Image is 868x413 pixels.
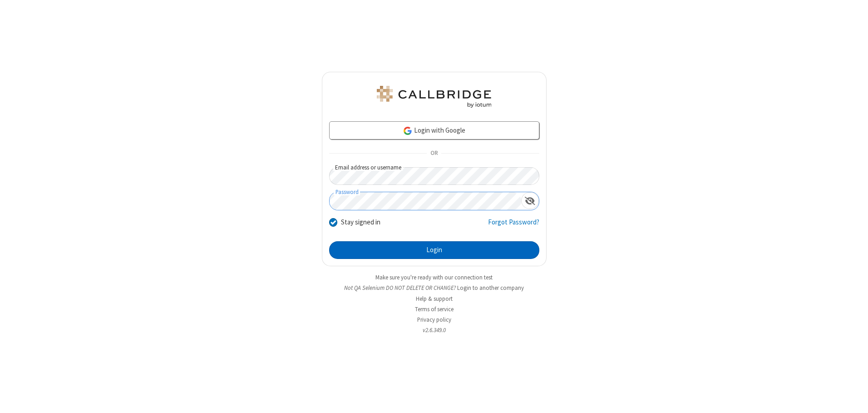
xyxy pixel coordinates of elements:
li: v2.6.349.0 [322,326,547,334]
a: Terms of service [415,305,454,313]
a: Make sure you're ready with our connection test [375,274,493,281]
input: Password [330,192,521,210]
a: Login with Google [329,121,539,139]
div: Show password [521,192,539,209]
button: Login to another company [457,284,524,292]
a: Help & support [416,295,453,303]
span: OR [427,147,441,160]
label: Stay signed in [341,217,380,228]
img: QA Selenium DO NOT DELETE OR CHANGE [375,86,493,108]
img: google-icon.png [403,126,413,136]
li: Not QA Selenium DO NOT DELETE OR CHANGE? [322,284,547,292]
button: Login [329,241,539,259]
a: Privacy policy [417,316,451,323]
input: Email address or username [329,167,539,185]
a: Forgot Password? [488,217,539,234]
